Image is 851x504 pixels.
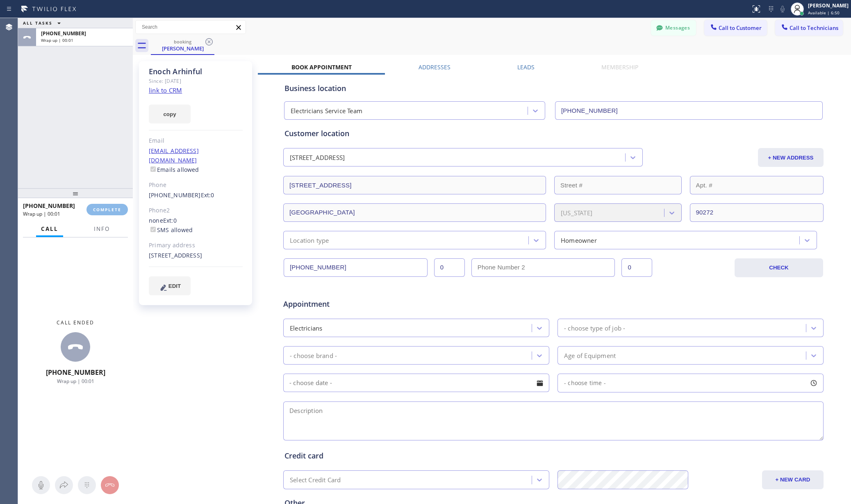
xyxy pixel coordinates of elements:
[517,63,535,71] label: Leads
[564,351,616,360] div: Age of Equipment
[149,76,243,86] div: Since: [DATE]
[777,3,788,15] button: Mute
[41,30,86,37] span: [PHONE_NUMBER]
[564,379,606,387] span: - choose time -
[290,235,329,245] div: Location type
[561,235,597,245] div: Homeowner
[434,258,465,277] input: Ext.
[735,258,823,277] button: CHECK
[808,2,849,9] div: [PERSON_NAME]
[86,204,128,215] button: COMPLETE
[46,368,105,377] span: [PHONE_NUMBER]
[283,299,462,310] span: Appointment
[57,378,94,385] span: Wrap up | 00:01
[149,166,199,173] label: Emails allowed
[41,225,58,233] span: Call
[762,470,824,489] button: + NEW CARD
[89,221,115,237] button: Info
[168,283,181,289] span: EDIT
[150,227,156,232] input: SMS allowed
[775,20,843,36] button: Call to Technicians
[149,105,191,123] button: copy
[555,101,823,120] input: Phone Number
[283,374,549,392] input: - choose date -
[152,45,214,52] div: [PERSON_NAME]
[149,226,193,234] label: SMS allowed
[23,210,60,217] span: Wrap up | 00:01
[201,191,214,199] span: Ext: 0
[101,476,119,494] button: Hang up
[23,20,52,26] span: ALL TASKS
[290,475,341,485] div: Select Credit Card
[283,203,546,222] input: City
[41,37,73,43] span: Wrap up | 00:01
[291,63,352,71] label: Book Appointment
[149,216,243,235] div: none
[651,20,696,36] button: Messages
[290,323,322,333] div: Electricians
[621,258,652,277] input: Ext. 2
[36,221,63,237] button: Call
[149,276,191,295] button: EDIT
[290,351,337,360] div: - choose brand -
[32,476,50,494] button: Mute
[163,217,177,224] span: Ext: 0
[419,63,451,71] label: Addresses
[149,67,243,76] div: Enoch Arhinful
[149,241,243,250] div: Primary address
[78,476,96,494] button: Open dialpad
[283,176,546,194] input: Address
[704,20,767,36] button: Call to Customer
[57,319,94,326] span: Call ended
[149,86,182,94] a: link to CRM
[284,258,428,277] input: Phone Number
[601,63,638,71] label: Membership
[554,176,682,194] input: Street #
[290,153,345,162] div: [STREET_ADDRESS]
[284,83,822,94] div: Business location
[149,251,243,260] div: [STREET_ADDRESS]
[149,206,243,215] div: Phone2
[471,258,615,277] input: Phone Number 2
[94,225,110,233] span: Info
[808,10,840,16] span: Available | 6:50
[93,207,121,212] span: COMPLETE
[790,24,838,32] span: Call to Technicians
[284,450,822,461] div: Credit card
[150,166,156,172] input: Emails allowed
[758,148,824,167] button: + NEW ADDRESS
[149,136,243,146] div: Email
[152,36,214,54] div: Enoch Arhinful
[55,476,73,494] button: Open directory
[149,147,199,164] a: [EMAIL_ADDRESS][DOMAIN_NAME]
[149,180,243,190] div: Phone
[564,323,625,333] div: - choose type of job -
[690,176,824,194] input: Apt. #
[149,191,201,199] a: [PHONE_NUMBER]
[719,24,762,32] span: Call to Customer
[690,203,824,222] input: ZIP
[23,202,75,210] span: [PHONE_NUMBER]
[18,18,69,28] button: ALL TASKS
[284,128,822,139] div: Customer location
[291,106,362,116] div: Electricians Service Team
[136,21,246,34] input: Search
[152,39,214,45] div: booking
